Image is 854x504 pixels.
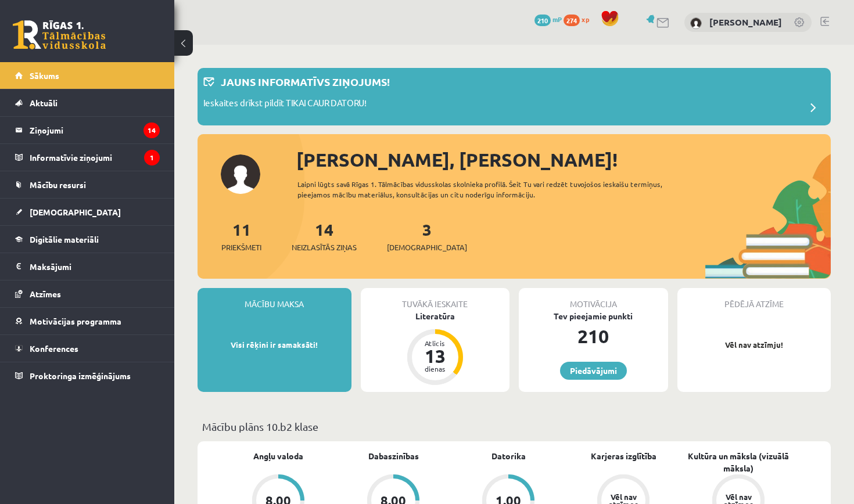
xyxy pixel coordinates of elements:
div: Literatūra [361,310,510,322]
span: Mācību resursi [30,179,86,190]
a: Maksājumi [15,253,160,280]
a: Digitālie materiāli [15,226,160,253]
a: Aktuāli [15,89,160,116]
a: Proktoringa izmēģinājums [15,362,160,389]
span: Atzīmes [30,289,61,299]
a: [PERSON_NAME] [709,16,782,28]
p: Mācību plāns 10.b2 klase [202,419,826,434]
a: 3[DEMOGRAPHIC_DATA] [387,219,467,253]
a: Informatīvie ziņojumi1 [15,144,160,171]
i: 14 [143,123,160,138]
p: Jauns informatīvs ziņojums! [221,74,390,89]
a: Konferences [15,335,160,362]
a: Angļu valoda [253,450,303,462]
a: Piedāvājumi [560,362,627,380]
p: Visi rēķini ir samaksāti! [203,339,346,351]
a: Motivācijas programma [15,308,160,334]
span: Neizlasītās ziņas [292,242,357,253]
p: Vēl nav atzīmju! [683,339,826,351]
span: Digitālie materiāli [30,234,99,244]
div: Atlicis [418,340,453,347]
a: 210 mP [534,15,562,24]
a: Dabaszinības [368,450,419,462]
legend: Informatīvie ziņojumi [30,144,160,171]
a: Rīgas 1. Tālmācības vidusskola [13,20,106,49]
legend: Maksājumi [30,253,160,280]
span: Proktoringa izmēģinājums [30,370,131,381]
a: 274 xp [564,15,595,24]
div: Motivācija [519,288,668,310]
span: Motivācijas programma [30,316,121,326]
div: Mācību maksa [198,288,351,310]
a: [DEMOGRAPHIC_DATA] [15,199,160,225]
a: Jauns informatīvs ziņojums! Ieskaites drīkst pildīt TIKAI CAUR DATORU! [203,74,825,120]
a: Karjeras izglītība [591,450,656,462]
span: [DEMOGRAPHIC_DATA] [30,207,121,217]
div: Tuvākā ieskaite [361,288,510,310]
a: Atzīmes [15,280,160,307]
div: Laipni lūgts savā Rīgas 1. Tālmācības vidusskolas skolnieka profilā. Šeit Tu vari redzēt tuvojošo... [297,179,677,200]
a: Mācību resursi [15,171,160,198]
i: 1 [144,150,160,165]
span: Konferences [30,343,78,354]
div: 210 [519,322,668,350]
span: [DEMOGRAPHIC_DATA] [387,242,467,253]
a: Ziņojumi14 [15,117,160,143]
a: Sākums [15,62,160,89]
div: [PERSON_NAME], [PERSON_NAME]! [296,146,831,174]
legend: Ziņojumi [30,117,160,143]
span: xp [582,15,589,24]
a: 11Priekšmeti [221,219,261,253]
div: 13 [418,347,453,365]
div: Pēdējā atzīme [677,288,831,310]
span: 210 [534,15,551,26]
div: dienas [418,365,453,372]
span: Aktuāli [30,98,58,108]
span: mP [552,15,562,24]
a: 14Neizlasītās ziņas [292,219,357,253]
a: Literatūra Atlicis 13 dienas [361,310,510,387]
a: Kultūra un māksla (vizuālā māksla) [681,450,796,474]
span: Sākums [30,70,59,81]
a: Datorika [491,450,526,462]
span: Priekšmeti [221,242,261,253]
div: Tev pieejamie punkti [519,310,668,322]
span: 274 [564,15,580,26]
img: Simona Silkāne [690,17,702,29]
p: Ieskaites drīkst pildīt TIKAI CAUR DATORU! [203,96,367,113]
